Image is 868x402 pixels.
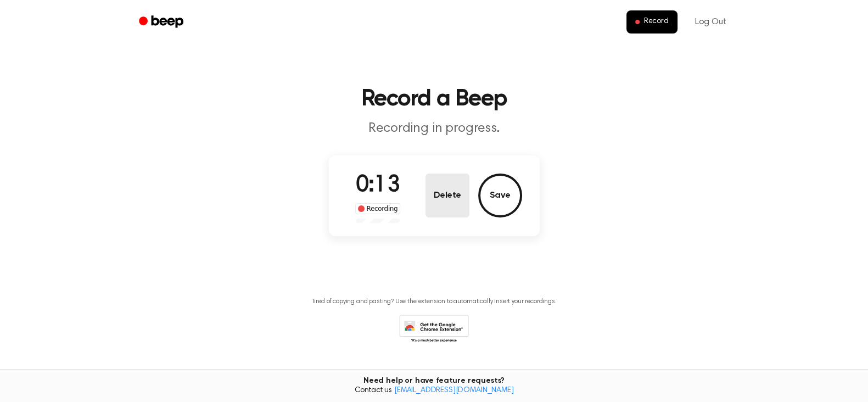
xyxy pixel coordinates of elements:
[223,120,645,138] p: Recording in progress.
[7,386,861,396] span: Contact us
[626,10,677,33] button: Record
[356,174,400,197] span: 0:13
[478,174,522,217] button: Save Audio Record
[684,9,737,35] a: Log Out
[644,17,669,27] span: Record
[131,12,193,33] a: Beep
[394,387,514,394] a: [EMAIL_ADDRESS][DOMAIN_NAME]
[355,203,401,214] div: Recording
[425,174,469,217] button: Delete Audio Record
[153,88,715,111] h1: Record a Beep
[312,298,557,306] p: Tired of copying and pasting? Use the extension to automatically insert your recordings.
